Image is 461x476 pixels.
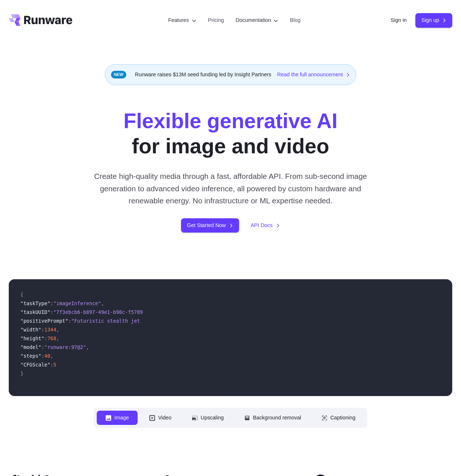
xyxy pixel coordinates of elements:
span: { [20,292,23,297]
span: 5 [53,362,56,368]
span: : [68,318,71,324]
span: : [50,300,53,306]
span: "Futuristic stealth jet streaking through a neon-lit cityscape with glowing purple exhaust" [71,318,343,324]
span: 1344 [44,327,56,333]
span: 768 [47,335,57,341]
a: Blog [290,16,300,24]
span: : [50,362,53,368]
h1: for image and video [123,108,338,158]
span: , [101,300,104,306]
span: , [56,335,59,341]
span: } [20,371,23,376]
a: Go to / [9,14,72,26]
button: Image [97,411,138,425]
span: : [41,344,44,350]
span: "positivePrompt" [20,318,68,324]
span: , [50,353,53,359]
strong: Flexible generative AI [123,109,338,133]
button: Background removal [235,411,310,425]
span: , [56,327,59,333]
a: Sign in [391,16,407,24]
span: "7f3ebcb6-b897-49e1-b98c-f5789d2d40d7" [53,309,167,315]
span: "taskUUID" [20,309,50,315]
span: "height" [20,335,44,341]
span: : [41,353,44,359]
a: Pricing [208,16,224,24]
span: , [86,344,89,350]
span: "model" [20,344,41,350]
span: "imageInference" [53,300,101,306]
label: Documentation [236,16,278,24]
span: "CFGScale" [20,362,50,368]
a: Get Started Now [181,218,239,233]
span: 40 [44,353,50,359]
a: API Docs [251,221,280,230]
span: : [50,309,53,315]
span: "steps" [20,353,41,359]
button: Captioning [313,411,364,425]
p: Create high-quality media through a fast, affordable API. From sub-second image generation to adv... [89,170,373,207]
button: Upscaling [183,411,233,425]
span: "width" [20,327,41,333]
a: Read the full announcement [277,70,350,79]
span: "runware:97@2" [44,344,86,350]
span: : [44,335,47,341]
a: Sign up [415,13,452,27]
button: Video [141,411,180,425]
label: Features [168,16,196,24]
div: Runware raises $13M seed funding led by Insight Partners [105,64,357,85]
span: : [41,327,44,333]
span: "taskType" [20,300,50,306]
